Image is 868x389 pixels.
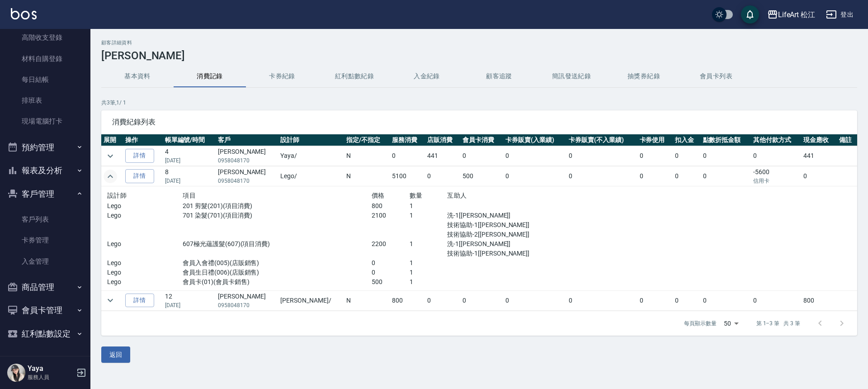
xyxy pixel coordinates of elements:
[246,66,318,87] button: 卡券紀錄
[107,192,127,199] span: 設計師
[637,134,673,146] th: 卡券使用
[7,364,25,382] img: Person
[163,166,216,186] td: 8
[101,134,123,146] th: 展開
[801,146,836,166] td: 441
[216,166,278,186] td: [PERSON_NAME]
[566,146,637,166] td: 0
[503,166,566,186] td: 0
[778,9,816,20] div: LifeArt 松江
[107,211,183,220] p: Lego
[801,166,836,186] td: 0
[183,192,196,199] span: 項目
[503,146,566,166] td: 0
[425,166,460,186] td: 0
[701,166,751,186] td: 0
[751,290,801,310] td: 0
[4,111,87,132] a: 現場電腦打卡
[4,299,87,322] button: 會員卡管理
[278,166,344,186] td: Lego /
[390,166,425,186] td: 5100
[165,301,213,309] p: [DATE]
[163,146,216,166] td: 4
[101,346,130,363] button: 返回
[183,268,372,277] p: 會員生日禮(006)(店販銷售)
[107,201,183,211] p: Lego
[460,134,503,146] th: 會員卡消費
[684,319,717,327] p: 每頁顯示數量
[410,239,448,249] p: 1
[390,146,425,166] td: 0
[372,239,410,249] p: 2200
[720,311,742,336] div: 50
[460,166,503,186] td: 500
[163,290,216,310] td: 12
[447,211,561,220] p: 洗-1[[PERSON_NAME]]
[410,211,448,220] p: 1
[425,290,460,310] td: 0
[216,290,278,310] td: [PERSON_NAME]
[756,319,800,327] p: 第 1–3 筆 共 3 筆
[701,146,751,166] td: 0
[608,66,680,87] button: 抽獎券紀錄
[390,134,425,146] th: 服務消費
[344,134,390,146] th: 指定/不指定
[801,134,836,146] th: 現金應收
[11,8,37,19] img: Logo
[701,134,751,146] th: 點數折抵金額
[101,40,857,46] h2: 顧客詳細資料
[4,69,87,90] a: 每日結帳
[460,146,503,166] td: 0
[163,134,216,146] th: 帳單編號/時間
[410,268,448,277] p: 1
[637,166,673,186] td: 0
[680,66,752,87] button: 會員卡列表
[278,134,344,146] th: 設計師
[344,166,390,186] td: N
[410,201,448,211] p: 1
[673,146,701,166] td: 0
[822,6,857,23] button: 登出
[673,166,701,186] td: 0
[218,177,276,185] p: 0958048170
[183,277,372,287] p: 會員卡(01)(會員卡銷售)
[503,134,566,146] th: 卡券販賣(入業績)
[104,149,117,163] button: expand row
[4,136,87,159] button: 預約管理
[125,294,154,308] a: 詳情
[372,258,410,268] p: 0
[764,5,819,24] button: LifeArt 松江
[372,192,385,199] span: 價格
[447,249,561,258] p: 技術協助-1[[PERSON_NAME]]
[751,134,801,146] th: 其他付款方式
[165,177,213,185] p: [DATE]
[566,134,637,146] th: 卡券販賣(不入業績)
[112,118,846,127] span: 消費紀錄列表
[701,290,751,310] td: 0
[447,230,561,239] p: 技術協助-2[[PERSON_NAME]]
[637,290,673,310] td: 0
[566,290,637,310] td: 0
[447,192,467,199] span: 互助人
[183,239,372,249] p: 607極光蘊護髮(607)(項目消費)
[125,149,154,163] a: 詳情
[673,290,701,310] td: 0
[104,170,117,183] button: expand row
[183,258,372,268] p: 會員入會禮(005)(店販銷售)
[218,157,276,165] p: 0958048170
[447,239,561,249] p: 洗-1[[PERSON_NAME]]
[216,146,278,166] td: [PERSON_NAME]
[741,5,759,24] button: save
[751,166,801,186] td: -5600
[107,239,183,249] p: Lego
[344,146,390,166] td: N
[372,268,410,277] p: 0
[125,169,154,183] a: 詳情
[218,301,276,309] p: 0958048170
[390,290,425,310] td: 800
[447,220,561,230] p: 技術協助-1[[PERSON_NAME]]
[4,182,87,206] button: 客戶管理
[372,211,410,220] p: 2100
[4,230,87,251] a: 卡券管理
[174,66,246,87] button: 消費記錄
